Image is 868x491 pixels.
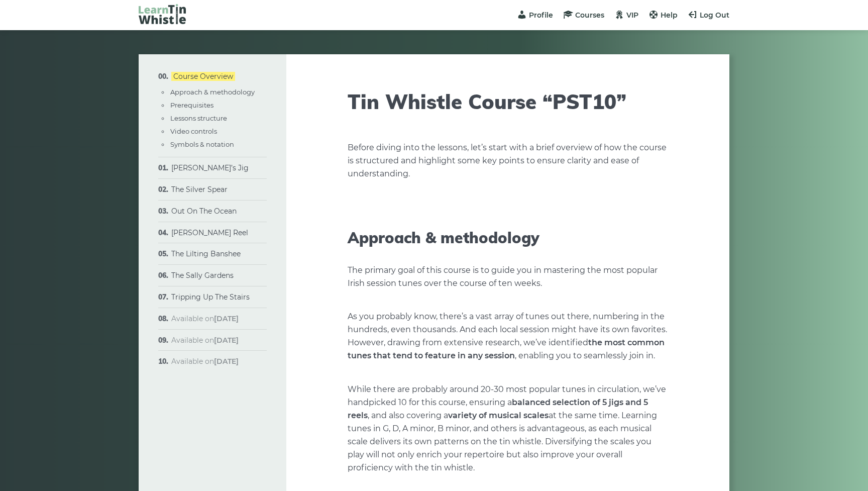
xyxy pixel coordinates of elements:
[348,89,668,114] h1: Tin Whistle Course “PST10”
[700,11,729,20] span: Log Out
[170,114,227,122] a: Lessons structure
[171,271,234,280] a: The Sally Gardens
[348,141,668,180] p: Before diving into the lessons, let’s start with a brief overview of how the course is structured...
[171,72,235,81] a: Course Overview
[171,207,237,216] a: Out On The Ocean
[170,101,213,109] a: Prerequisites
[348,264,668,290] p: The primary goal of this course is to guide you in mastering the most popular Irish session tunes...
[348,229,668,247] h2: Approach & methodology
[661,11,678,20] span: Help
[614,11,638,20] a: VIP
[529,11,553,20] span: Profile
[171,292,250,302] a: Tripping Up The Stairs
[626,11,638,20] span: VIP
[348,310,668,362] p: As you probably know, there’s a vast array of tunes out there, numbering in the hundreds, even th...
[170,88,255,96] a: Approach & methodology
[575,11,604,20] span: Courses
[563,11,604,20] a: Courses
[648,11,678,20] a: Help
[517,11,553,20] a: Profile
[214,314,239,323] strong: [DATE]
[171,163,249,172] a: [PERSON_NAME]’s Jig
[170,140,234,148] a: Symbols & notation
[170,127,217,135] a: Video controls
[171,228,248,237] a: [PERSON_NAME] Reel
[171,249,241,258] a: The Lilting Banshee
[171,314,239,323] span: Available on
[688,11,729,20] a: Log Out
[214,336,239,345] strong: [DATE]
[171,185,228,194] a: The Silver Spear
[448,411,549,420] strong: variety of musical scales
[171,357,239,366] span: Available on
[348,383,668,474] p: While there are probably around 20-30 most popular tunes in circulation, we’ve handpicked 10 for ...
[214,357,239,366] strong: [DATE]
[171,336,239,345] span: Available on
[139,4,186,24] img: LearnTinWhistle.com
